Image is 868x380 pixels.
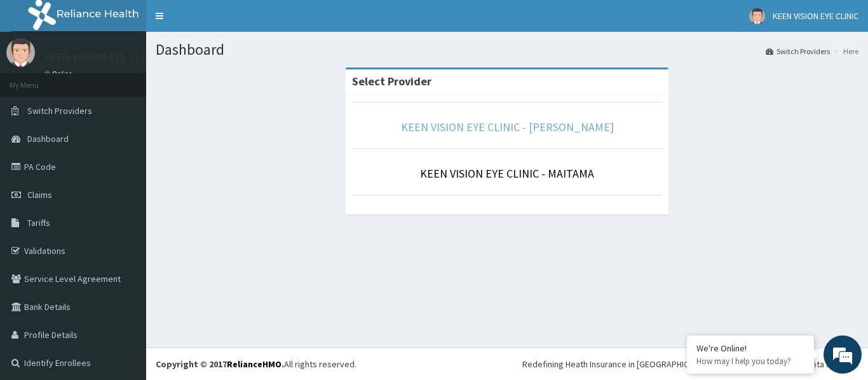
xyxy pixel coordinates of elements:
a: RelianceHMO [227,358,281,370]
div: We're Online! [696,342,804,354]
li: Here [831,46,858,57]
footer: All rights reserved. [146,348,868,380]
p: How may I help you today? [696,356,804,367]
span: Tariffs [27,217,50,229]
a: KEEN VISION EYE CLINIC - MAITAMA [420,166,594,181]
h1: Dashboard [156,41,858,58]
strong: Copyright © 2017 . [156,358,284,370]
span: KEEN VISION EYE CLINIC [773,10,858,22]
strong: Select Provider [352,74,431,88]
img: User Image [6,38,35,67]
img: User Image [749,8,765,24]
p: KEEN VISION EYE CLINIC [44,52,161,63]
span: Dashboard [27,133,69,144]
a: Online [44,69,75,78]
a: Switch Providers [766,46,830,57]
div: Redefining Heath Insurance in [GEOGRAPHIC_DATA] using Telemedicine and Data Science! [522,358,858,370]
span: Claims [27,189,52,201]
span: Switch Providers [27,105,92,116]
a: KEEN VISION EYE CLINIC - [PERSON_NAME] [401,120,614,134]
